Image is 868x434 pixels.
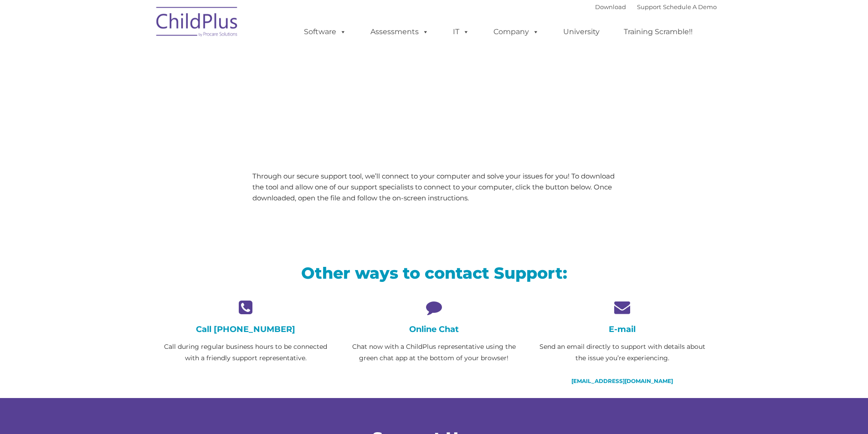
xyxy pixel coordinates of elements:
a: Assessments [361,23,438,41]
p: Call during regular business hours to be connected with a friendly support representative. [159,341,333,364]
h4: Online Chat [347,324,521,334]
a: Training Scramble!! [615,23,702,41]
p: Through our secure support tool, we’ll connect to your computer and solve your issues for you! To... [252,171,616,204]
a: Company [484,23,548,41]
a: University [554,23,609,41]
h4: Call [PHONE_NUMBER] [159,324,333,334]
img: ChildPlus by Procare Solutions [152,0,243,46]
a: IT [444,23,478,41]
a: Support [637,3,661,10]
a: [EMAIL_ADDRESS][DOMAIN_NAME] [571,378,673,384]
p: Send an email directly to support with details about the issue you’re experiencing. [535,341,709,364]
p: Chat now with a ChildPlus representative using the green chat app at the bottom of your browser! [347,341,521,364]
a: Software [295,23,355,41]
span: LiveSupport with SplashTop [159,66,499,93]
font: | [595,3,717,10]
a: Schedule A Demo [663,3,717,10]
h4: E-mail [535,324,709,334]
h2: Other ways to contact Support: [159,263,710,283]
a: Download [595,3,626,10]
